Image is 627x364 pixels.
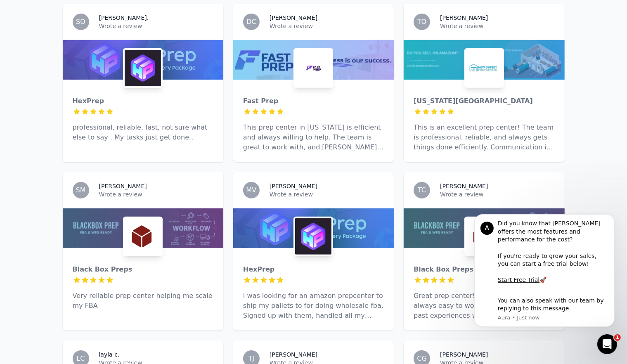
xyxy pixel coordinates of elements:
span: SM [76,187,86,194]
p: Very reliable prep center helping me scale my FBA [73,291,213,311]
h3: [PERSON_NAME] [440,182,488,190]
div: Black Box Preps [73,265,213,274]
div: Fast Prep [243,96,384,106]
p: I was looking for an amazon prepcenter to ship my pallets to for doing wholesale fba. Signed up w... [243,291,384,321]
img: Fast Prep [295,50,331,86]
iframe: Intercom live chat [597,334,617,354]
span: MV [246,187,256,194]
img: HexPrep [125,50,161,86]
h3: [PERSON_NAME] [270,182,317,190]
p: Wrote a review [270,22,384,30]
span: TJ [248,355,255,362]
img: HexPrep [295,218,331,255]
span: LC [76,355,85,362]
h3: [PERSON_NAME] [440,14,488,22]
img: Black Box Preps [125,218,161,255]
iframe: Intercom notifications message [462,212,627,358]
a: SO[PERSON_NAME].Wrote a reviewHexPrepHexPrepprofessional, reliable, fast, not sure what else to s... [63,4,223,162]
p: This is an excellent prep center! The team is professional, reliable, and always gets things done... [414,123,554,152]
h3: [PERSON_NAME]. [99,14,149,22]
a: SM[PERSON_NAME]Wrote a reviewBlack Box PrepsBlack Box PrepsVery reliable prep center helping me s... [63,172,223,331]
a: TO[PERSON_NAME]Wrote a reviewNew Jersey Prep Center[US_STATE][GEOGRAPHIC_DATA]This is an excellen... [404,4,564,162]
span: SO [76,19,85,25]
h3: [PERSON_NAME] [270,14,317,22]
a: TC[PERSON_NAME]Wrote a reviewBlack Box PrepsBlack Box PrepsGreat prep center! Fast, reliable and ... [404,172,564,331]
p: Wrote a review [99,22,213,30]
img: New Jersey Prep Center [466,50,502,86]
span: TC [418,187,426,194]
p: This prep center in [US_STATE] is efficient and always willing to help. The team is great to work... [243,123,384,152]
p: Wrote a review [440,22,554,30]
a: DC[PERSON_NAME]Wrote a reviewFast PrepFast PrepThis prep center in [US_STATE] is efficient and al... [233,4,394,162]
h3: layla c. [99,350,120,359]
div: Black Box Preps [414,265,554,274]
span: CG [417,355,427,362]
div: [US_STATE][GEOGRAPHIC_DATA] [414,96,554,106]
h3: [PERSON_NAME] [99,182,147,190]
h3: [PERSON_NAME] [440,350,488,359]
span: 1 [614,334,621,341]
div: HexPrep [243,265,384,274]
p: professional, reliable, fast, not sure what else to say . My tasks just get done.. [73,123,213,142]
div: HexPrep [73,96,213,106]
p: Great prep center! Fast, reliable and always easy to work with compared to my past experiences wi... [414,291,554,321]
span: DC [246,19,256,25]
p: Wrote a review [99,190,213,199]
span: TO [417,19,426,25]
p: Wrote a review [440,190,554,199]
a: MV[PERSON_NAME]Wrote a reviewHexPrepHexPrepI was looking for an amazon prepcenter to ship my pall... [233,172,394,331]
p: Wrote a review [270,190,384,199]
h3: [PERSON_NAME] [270,350,317,359]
